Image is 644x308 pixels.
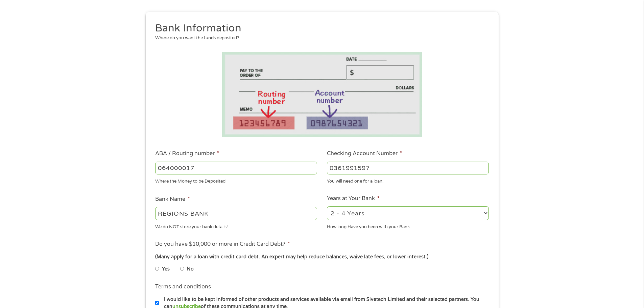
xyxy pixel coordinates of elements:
label: Terms and conditions [155,283,211,290]
div: Where the Money to be Deposited [155,176,317,185]
input: 345634636 [327,162,489,174]
div: You will need one for a loan. [327,176,489,185]
div: How long Have you been with your Bank [327,221,489,230]
input: 263177916 [155,162,317,174]
label: Do you have $10,000 or more in Credit Card Debt? [155,241,290,248]
h2: Bank Information [155,22,484,35]
img: Routing number location [222,52,422,137]
label: Yes [162,265,170,273]
div: Where do you want the funds deposited? [155,35,484,42]
label: Checking Account Number [327,150,402,157]
label: No [187,265,194,273]
label: Bank Name [155,196,190,203]
div: (Many apply for a loan with credit card debt. An expert may help reduce balances, waive late fees... [155,253,488,261]
label: Years at Your Bank [327,195,380,202]
label: ABA / Routing number [155,150,219,157]
div: We do NOT store your bank details! [155,221,317,230]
